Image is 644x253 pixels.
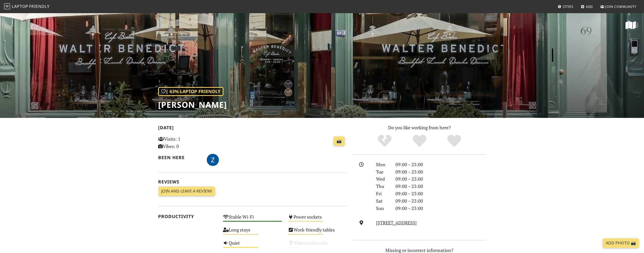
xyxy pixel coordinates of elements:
img: 5063-zoe.jpg [207,154,219,166]
h1: [PERSON_NAME] [158,100,227,110]
span: Cities [563,4,573,9]
span: Laptop [12,4,28,9]
span: Join Community [605,4,636,9]
p: Visits: 1 Vibes: 0 [158,135,217,150]
div: 09:00 – 23:00 [392,183,489,190]
div: Work-friendly tables [285,226,350,239]
span: foodzoen [207,156,219,162]
h2: Been here [158,155,201,160]
img: LaptopFriendly [4,3,10,9]
div: Definitely! [437,134,472,148]
div: Yes [402,134,437,148]
p: Do you like working from here? [353,124,486,131]
a: Add [579,2,595,11]
div: No [367,134,402,148]
a: 📸 [334,136,345,146]
span: Add [586,4,593,9]
div: 09:00 – 23:00 [392,168,489,176]
h2: Reviews [158,179,347,184]
a: LaptopFriendly LaptopFriendly [4,2,50,11]
a: Join and leave a review! [158,186,215,196]
div: Mon [373,161,392,168]
div: 09:00 – 23:00 [392,205,489,212]
div: Wed [373,175,392,183]
div: 09:00 – 23:00 [392,197,489,205]
div: Long stays [220,226,285,239]
div: Sun [373,205,392,212]
div: Video/audio calls [285,239,350,252]
a: Join Community [598,2,638,11]
div: Fri [373,190,392,197]
a: Cities [556,2,575,11]
div: Power sockets [285,213,350,226]
div: Tue [373,168,392,176]
div: Quiet [220,239,285,252]
a: [STREET_ADDRESS] [376,220,417,226]
h2: [DATE] [158,125,347,132]
div: 09:00 – 23:00 [392,175,489,183]
div: Thu [373,183,392,190]
div: Sat [373,197,392,205]
span: Friendly [29,4,49,9]
h2: Productivity [158,214,217,219]
div: Stable Wi-Fi [220,213,285,226]
div: | 63% Laptop Friendly [158,87,223,96]
div: 09:00 – 23:00 [392,161,489,168]
a: Add Photo 📸 [603,238,639,248]
div: 09:00 – 23:00 [392,190,489,197]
